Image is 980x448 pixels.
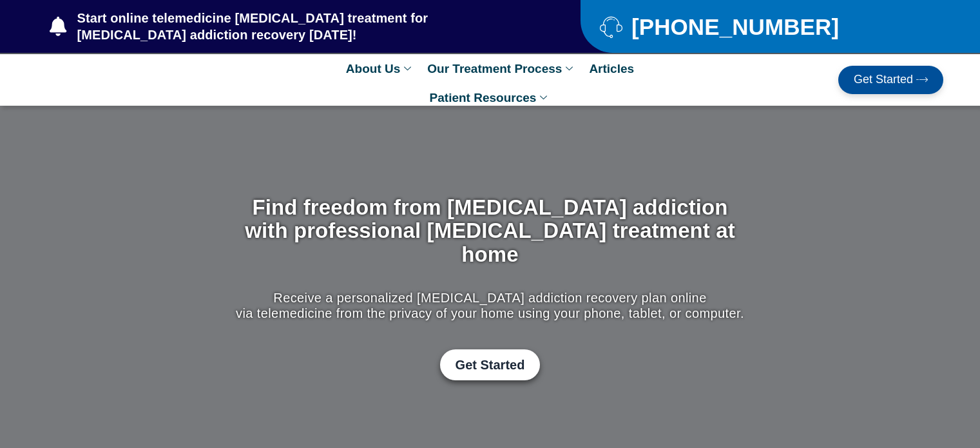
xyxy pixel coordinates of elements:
span: Get Started [456,357,525,373]
h1: Find freedom from [MEDICAL_DATA] addiction with professional [MEDICAL_DATA] treatment at home [233,196,747,266]
a: Articles [582,54,640,83]
a: Patient Resources [423,83,557,112]
span: Get Started [854,73,913,86]
p: Receive a personalized [MEDICAL_DATA] addiction recovery plan online via telemedicine from the pr... [233,290,747,321]
a: Get Started [838,66,943,94]
a: About Us [340,54,421,83]
span: Start online telemedicine [MEDICAL_DATA] treatment for [MEDICAL_DATA] addiction recovery [DATE]! [74,10,530,43]
a: Start online telemedicine [MEDICAL_DATA] treatment for [MEDICAL_DATA] addiction recovery [DATE]! [50,10,529,43]
span: [PHONE_NUMBER] [628,19,839,35]
a: Get Started [440,349,541,380]
div: Get Started with Suboxone Treatment by filling-out this new patient packet form [233,349,747,380]
a: [PHONE_NUMBER] [600,15,911,38]
a: Our Treatment Process [421,54,582,83]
